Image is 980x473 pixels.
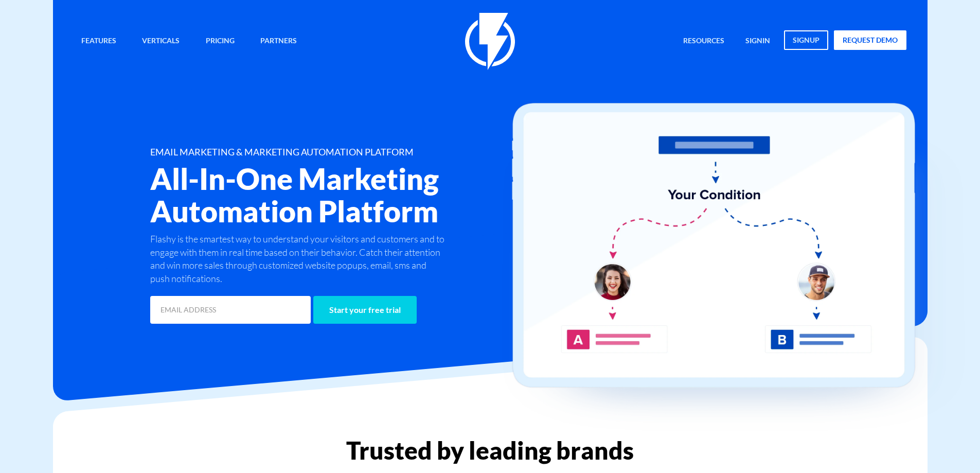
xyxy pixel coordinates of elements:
input: Start your free trial [313,296,417,324]
a: Resources [675,30,732,52]
h2: All-In-One Marketing Automation Platform [150,163,551,227]
a: Partners [253,30,305,52]
a: Features [74,30,124,52]
h1: EMAIL MARKETING & MARKETING AUTOMATION PLATFORM [150,147,551,157]
a: Verticals [134,30,187,52]
a: signin [738,30,778,52]
a: request demo [834,30,906,50]
p: Flashy is the smartest way to understand your visitors and customers and to engage with them in r... [150,233,448,286]
a: Pricing [198,30,242,52]
input: EMAIL ADDRESS [150,296,311,324]
h2: Trusted by leading brands [53,437,928,464]
a: signup [784,30,828,50]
